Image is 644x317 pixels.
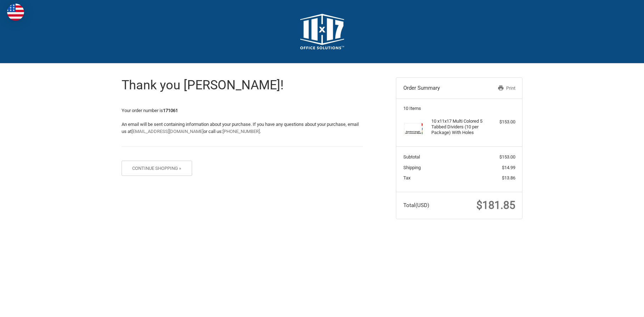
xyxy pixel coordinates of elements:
h3: 10 Items [403,106,515,111]
span: $153.00 [499,154,515,160]
h4: 10 x 11x17 Multi Colored 5 Tabbed Dividers (10 per Package) With Holes [431,118,486,136]
strong: 171061 [163,108,178,113]
span: $181.85 [476,199,515,211]
img: duty and tax information for United States [7,4,24,21]
span: Shipping [403,165,421,170]
span: $13.86 [502,175,515,180]
h3: Order Summary [403,85,479,92]
h1: Thank you [PERSON_NAME]! [122,77,363,93]
div: $153.00 [487,118,515,126]
button: Continue Shopping » [122,161,192,176]
span: Subtotal [403,154,420,160]
a: Print [478,85,515,92]
a: [EMAIL_ADDRESS][DOMAIN_NAME] [131,129,203,134]
span: An email will be sent containing information about your purchase. If you have any questions about... [122,122,359,134]
span: $14.99 [502,165,515,170]
span: Your order number is [122,108,178,113]
span: Tax [403,175,410,180]
img: 11x17.com [300,14,344,49]
a: [PHONE_NUMBER] [223,129,260,134]
span: Total (USD) [403,202,429,208]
